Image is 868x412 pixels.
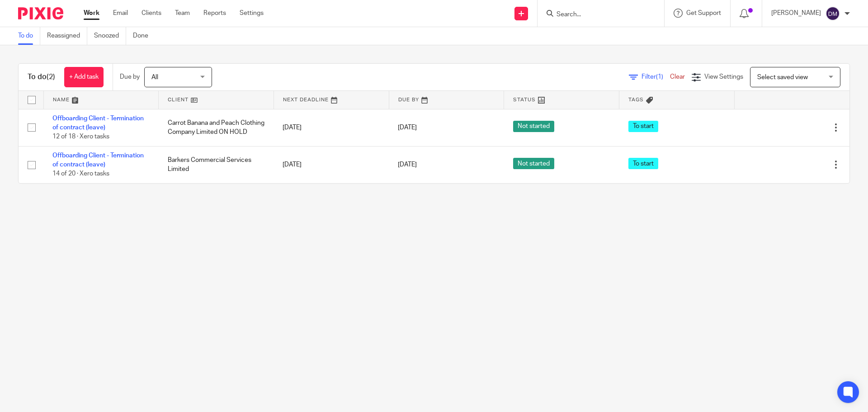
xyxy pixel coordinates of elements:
span: [DATE] [398,124,417,131]
a: Reports [203,9,226,18]
td: [DATE] [274,146,389,183]
span: Not started [513,158,554,169]
a: Team [175,9,190,18]
img: Pixie [18,7,63,19]
td: Barkers Commercial Services Limited [159,146,274,183]
span: Tags [628,97,644,102]
span: Filter [642,74,670,80]
a: Offboarding Client - Termination of contract (leave) [52,115,144,131]
a: Email [113,9,128,18]
img: svg%3E [826,6,840,21]
span: To start [628,121,658,132]
span: 12 of 18 · Xero tasks [52,133,109,140]
span: Get Support [686,10,721,16]
span: Not started [513,121,554,132]
a: Reassigned [47,27,87,45]
input: Search [556,11,637,19]
span: All [151,74,158,81]
a: Done [133,27,155,45]
a: + Add task [64,67,104,87]
td: Carrot Banana and Peach Clothing Company Limited ON HOLD [159,109,274,146]
span: View Settings [704,74,743,80]
span: (2) [47,73,55,81]
a: Settings [240,9,264,18]
td: [DATE] [274,109,389,146]
a: To do [18,27,40,45]
p: [PERSON_NAME] [771,9,821,18]
p: Due by [120,72,140,81]
span: 14 of 20 · Xero tasks [52,171,109,177]
a: Snoozed [94,27,126,45]
a: Work [84,9,99,18]
span: [DATE] [398,161,417,168]
h1: To do [28,72,55,82]
span: To start [628,158,658,169]
a: Clear [670,74,685,80]
a: Offboarding Client - Termination of contract (leave) [52,152,144,168]
span: Select saved view [757,74,808,81]
span: (1) [656,74,663,80]
a: Clients [142,9,161,18]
